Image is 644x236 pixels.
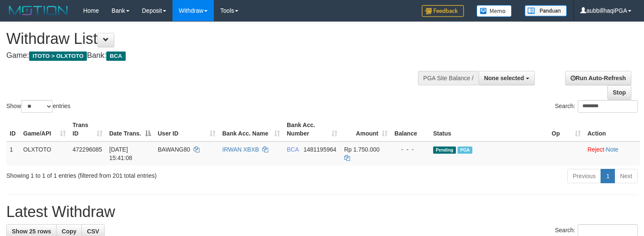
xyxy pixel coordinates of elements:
[555,100,638,113] label: Search:
[341,117,391,141] th: Amount: activate to sort column ascending
[20,117,69,141] th: Game/API: activate to sort column ascending
[6,168,262,180] div: Showing 1 to 1 of 1 entries (filtered from 201 total entries)
[587,146,604,153] a: Reject
[73,146,102,153] span: 472296085
[219,117,283,141] th: Bank Acc. Name: activate to sort column ascending
[62,228,76,235] span: Copy
[477,5,512,17] img: Button%20Memo.svg
[29,52,87,61] span: ITOTO > OLXTOTO
[607,85,631,100] a: Stop
[69,117,106,141] th: Trans ID: activate to sort column ascending
[6,4,70,17] img: MOTION_logo.png
[6,30,421,47] h1: Withdraw List
[20,141,69,165] td: OLXTOTO
[391,117,430,141] th: Balance
[484,75,524,81] span: None selected
[304,146,337,153] span: Copy 1481195964 to clipboard
[458,146,472,154] span: PGA
[87,228,99,235] span: CSV
[344,146,380,153] span: Rp 1.750.000
[614,169,638,183] a: Next
[6,52,421,60] h4: Game: Bank:
[430,117,548,141] th: Status
[109,146,132,161] span: [DATE] 15:41:08
[287,146,299,153] span: BCA
[6,100,70,113] label: Show entries
[21,100,53,113] select: Showentries
[525,5,567,16] img: panduan.png
[283,117,341,141] th: Bank Acc. Number: activate to sort column ascending
[6,141,20,165] td: 1
[567,169,601,183] a: Previous
[433,146,456,154] span: Pending
[422,5,464,17] img: Feedback.jpg
[601,169,615,183] a: 1
[548,117,584,141] th: Op: activate to sort column ascending
[6,117,20,141] th: ID
[394,145,426,154] div: - - -
[565,71,631,85] a: Run Auto-Refresh
[106,117,154,141] th: Date Trans.: activate to sort column descending
[479,71,535,85] button: None selected
[154,117,219,141] th: User ID: activate to sort column ascending
[158,146,190,153] span: BAWANG80
[578,100,638,113] input: Search:
[584,117,640,141] th: Action
[606,146,619,153] a: Note
[106,52,125,61] span: BCA
[584,141,640,165] td: ·
[6,203,638,220] h1: Latest Withdraw
[418,71,479,85] div: PGA Site Balance /
[222,146,259,153] a: IRWAN XBXB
